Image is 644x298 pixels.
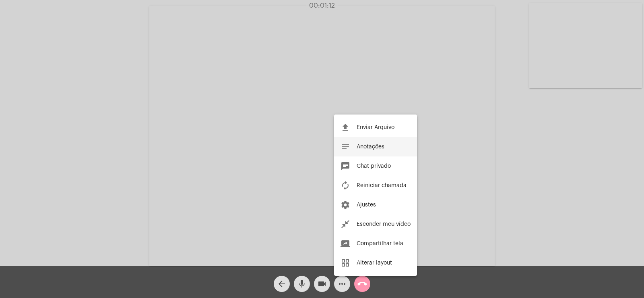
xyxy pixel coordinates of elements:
[341,123,350,132] mat-icon: file_upload
[357,260,392,266] span: Alterar layout
[357,144,384,150] span: Anotações
[341,239,350,248] mat-icon: screen_share
[357,241,403,246] span: Compartilhar tela
[357,221,411,227] span: Esconder meu vídeo
[357,183,407,188] span: Reiniciar chamada
[357,125,394,130] span: Enviar Arquivo
[341,258,350,268] mat-icon: grid_view
[341,142,350,152] mat-icon: notes
[357,202,376,208] span: Ajustes
[341,161,350,171] mat-icon: chat
[341,181,350,190] mat-icon: autorenew
[341,200,350,210] mat-icon: settings
[357,163,391,169] span: Chat privado
[341,219,350,229] mat-icon: close_fullscreen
